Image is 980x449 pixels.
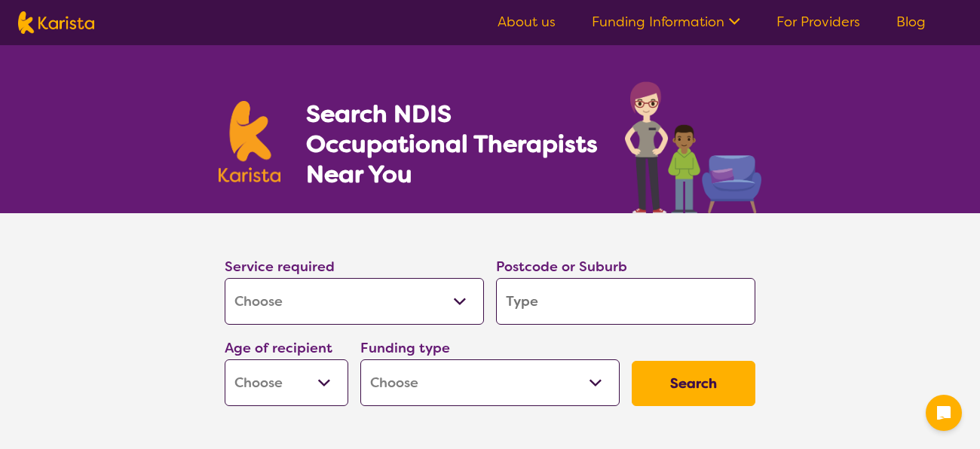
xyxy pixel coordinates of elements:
a: For Providers [776,13,860,31]
img: Karista logo [18,11,94,34]
label: Age of recipient [225,339,332,357]
a: About us [498,13,556,31]
input: Type [496,278,755,325]
label: Funding type [360,339,450,357]
label: Postcode or Suburb [496,258,627,276]
img: occupational-therapy [625,81,761,213]
h1: Search NDIS Occupational Therapists Near You [306,99,599,189]
img: Karista logo [219,101,280,182]
a: Blog [896,13,926,31]
a: Funding Information [592,13,740,31]
label: Service required [225,258,335,276]
button: Search [632,361,755,406]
